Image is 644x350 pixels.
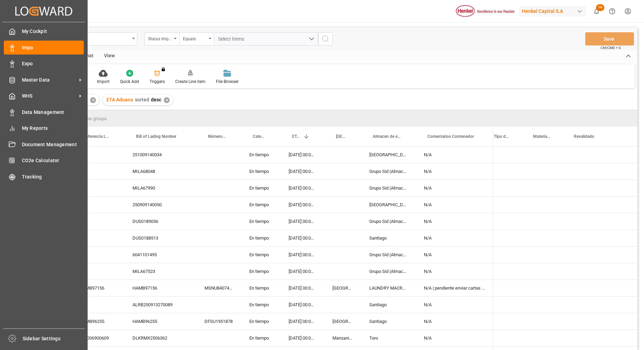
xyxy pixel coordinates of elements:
div: N/A [416,330,493,346]
div: N/A [416,147,493,163]
span: Tracking [22,173,84,181]
div: En tiempo [241,280,280,296]
div: HAMB97156 [71,280,124,296]
div: [DATE] 00:00:00 [280,297,324,313]
div: Press SPACE to select this row. [30,297,493,313]
a: Expo [4,57,84,70]
div: En tiempo [241,213,280,230]
button: open menu [214,32,318,45]
div: Manzanillo [324,330,361,346]
span: Bill of Lading Number [136,134,176,139]
div: En tiempo [241,147,280,163]
div: MILA67523 [124,263,196,280]
span: Almacen de entrega [373,134,401,139]
a: My Reports [4,122,84,135]
div: DLKRMX2506362 [124,330,196,346]
div: N/A [416,230,493,246]
div: En tiempo [241,163,280,180]
a: CO2e Calculator [4,154,84,167]
div: MILA67990 [124,180,196,196]
span: Data Management [22,109,84,116]
div: [GEOGRAPHIC_DATA] [324,313,361,330]
span: My Cockpit [22,28,84,35]
div: [GEOGRAPHIC_DATA] [361,197,416,213]
button: open menu [144,32,179,45]
div: En tiempo [241,330,280,346]
span: desc [151,97,161,102]
div: Santiago [361,230,416,246]
div: Press SPACE to select this row. [30,197,493,213]
div: [DATE] 00:00:00 [280,163,324,180]
div: Grupo Sid (Almacenaje y Distribucion AVIOR) [361,213,416,230]
div: N/A [416,297,493,313]
span: ETA Aduana [292,134,300,139]
div: DUS0189056 [124,213,196,230]
div: 251006900609 [71,330,124,346]
div: DUS0188513 [124,230,196,246]
div: [GEOGRAPHIC_DATA] [324,280,361,296]
div: En tiempo [241,197,280,213]
a: Tracking [4,170,84,183]
div: Press SPACE to select this row. [30,247,493,263]
div: Equals [183,34,207,42]
span: CO2e Calculator [22,157,84,164]
div: DFSU1951878 [196,313,241,330]
div: Quick Add [120,78,139,85]
div: Press SPACE to select this row. [30,147,493,163]
a: Impo [4,41,84,54]
div: [DATE] 00:00:00 [280,197,324,213]
div: File Browser [216,78,239,85]
div: MILA68048 [124,163,196,180]
span: ETA Aduana [106,97,133,102]
span: Número de Contenedor [208,134,226,139]
span: sorted [135,97,149,102]
div: Grupo Sid (Almacenaje y Distribucion AVIOR) [361,247,416,263]
div: N/A [416,313,493,330]
div: Grupo Sid (Almacenaje y Distribucion AVIOR) [361,180,416,196]
span: [GEOGRAPHIC_DATA] - Locode [336,134,346,139]
span: Master Data [22,76,77,84]
div: Santiago [361,297,416,313]
div: [GEOGRAPHIC_DATA] [361,147,416,163]
div: [DATE] 00:00:00 [280,330,324,346]
button: open menu [179,32,214,45]
div: N/A | pendiente enviar cartas actualizadas [416,280,493,296]
span: Referencia Leschaco [83,134,110,139]
div: [DATE] 00:00:00 [280,313,324,330]
div: View [99,50,120,62]
div: N/A [416,163,493,180]
div: [DATE] 00:00:00 [280,230,324,246]
a: My Cockpit [4,25,84,38]
div: Import [97,78,110,85]
div: ALRB250913270089 [124,297,196,313]
div: 250909140050 [124,197,196,213]
span: Comentarios Contenedor [427,134,474,139]
div: MSNU8407435 [196,280,241,296]
div: En tiempo [241,263,280,280]
span: Document Management [22,141,84,148]
div: Santiago [361,313,416,330]
div: N/A [416,263,493,280]
div: N/A [416,197,493,213]
span: 16 [596,4,604,11]
div: Grupo Sid (Almacenaje y Distribucion AVIOR) [361,263,416,280]
div: [DATE] 00:00:00 [280,213,324,230]
div: ✕ [164,97,170,103]
div: En tiempo [241,313,280,330]
div: HAMB96255 [71,313,124,330]
span: My Reports [22,125,84,132]
div: Toro [361,330,416,346]
span: Sidebar Settings [23,335,85,342]
div: Press SPACE to select this row. [30,263,493,280]
span: WHS [22,92,77,100]
div: ✕ [90,97,96,103]
div: Press SPACE to select this row. [30,313,493,330]
div: HAMB96255 [124,313,196,330]
div: Press SPACE to select this row. [30,230,493,247]
div: Create Line item [175,78,206,85]
div: En tiempo [241,247,280,263]
span: Categoría [253,134,266,139]
button: show 16 new notifications [589,3,604,19]
div: Grupo Sid (Almacenaje y Distribucion AVIOR) [361,163,416,180]
div: Press SPACE to select this row. [30,330,493,347]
